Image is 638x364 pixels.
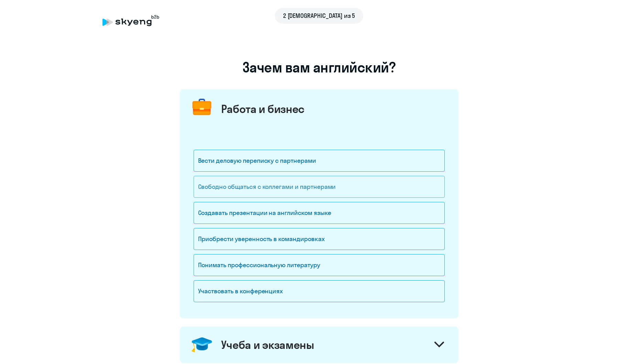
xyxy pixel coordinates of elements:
[189,95,215,120] img: briefcase.png
[189,332,215,357] img: confederate-hat.png
[194,280,445,302] div: Участвовать в конференциях
[283,11,355,20] span: 2 [DEMOGRAPHIC_DATA] из 5
[221,102,305,116] div: Работа и бизнес
[194,150,445,172] div: Вести деловую переписку с партнерами
[194,202,445,224] div: Создавать презентации на английском языке
[194,228,445,250] div: Приобрести уверенность в командировках
[194,176,445,198] div: Свободно общаться с коллегами и партнерами
[180,59,458,76] h1: Зачем вам английский?
[194,254,445,276] div: Понимать профессиональную литературу
[221,338,314,352] div: Учеба и экзамены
